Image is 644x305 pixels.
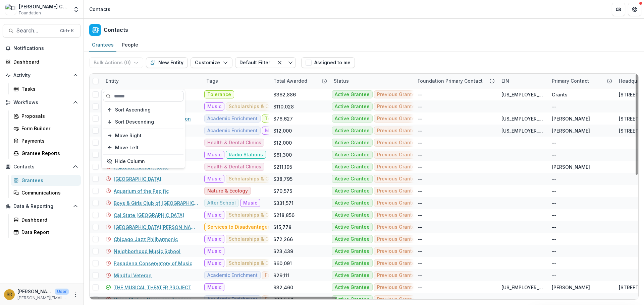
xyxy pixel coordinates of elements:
[11,175,81,186] a: Grantees
[552,260,556,267] div: --
[115,107,151,113] span: Sort Ascending
[335,224,370,230] span: Active Grantee
[207,224,286,230] span: Services to Disadvantaged Youth
[202,74,269,88] div: Tags
[552,212,556,219] div: --
[21,216,75,223] div: Dashboard
[207,140,261,146] span: Health & Dental Clinics
[335,104,370,109] span: Active Grantee
[207,104,221,109] span: Music
[146,57,188,68] button: New Entity
[3,70,81,81] button: Open Activity
[418,224,422,231] div: --
[87,4,113,14] nav: breadcrumb
[552,127,590,134] div: [PERSON_NAME]
[552,224,556,231] div: --
[71,291,79,299] button: More
[229,176,296,182] span: Scholarships & Camperships
[377,212,418,218] span: Previous Grantee
[273,163,292,170] div: $211,195
[273,175,292,182] div: $38,795
[191,57,232,68] button: Customize
[273,151,292,158] div: $61,300
[548,77,593,84] div: Primary Contact
[114,236,178,243] a: Chicago Jazz Philharmonic
[13,164,70,170] span: Contacts
[59,27,75,34] div: Ctrl + K
[207,212,221,218] span: Music
[229,152,263,158] span: Radio Stations
[273,284,293,291] div: $32,460
[3,43,81,54] button: Notifications
[273,224,291,231] div: $15,778
[114,272,152,279] a: Mindful Veteran
[612,3,625,16] button: Partners
[552,236,556,243] div: --
[229,104,296,109] span: Scholarships & Camperships
[7,292,12,297] div: Randal Rosman
[548,74,615,88] div: Primary Contact
[103,156,183,167] button: Hide Column
[335,128,370,134] span: Active Grantee
[13,73,70,78] span: Activity
[418,139,422,146] div: --
[89,57,143,68] button: Bulk Actions (0)
[552,91,568,98] div: Grants
[335,297,370,302] span: Active Grantee
[207,116,258,122] span: Academic Enrichment
[207,176,221,182] span: Music
[114,224,198,231] a: [GEOGRAPHIC_DATA][PERSON_NAME]
[21,150,75,157] div: Grantee Reports
[16,27,56,34] span: Search...
[207,188,248,194] span: Nature & Ecology
[17,288,52,295] p: [PERSON_NAME]
[3,97,81,108] button: Open Workflows
[273,260,292,267] div: $60,091
[114,200,198,207] a: Boys & Girls Club of [GEOGRAPHIC_DATA]
[335,273,370,278] span: Active Grantee
[418,260,422,267] div: --
[335,188,370,194] span: Active Grantee
[418,163,422,170] div: --
[102,77,123,84] div: Entity
[207,92,231,97] span: Tolerance
[418,236,422,243] div: --
[207,236,221,242] span: Music
[273,212,294,219] div: $218,856
[119,40,141,50] div: People
[335,200,370,206] span: Active Grantee
[418,200,422,207] div: --
[207,200,236,206] span: After School
[269,74,330,88] div: Total Awarded
[377,285,418,290] span: Previous Grantee
[235,57,274,68] button: Default Filter
[207,260,221,266] span: Music
[11,110,81,122] a: Proposals
[501,127,544,134] div: [US_EMPLOYER_IDENTIFICATION_NUMBER]
[273,115,293,122] div: $76,627
[335,260,370,266] span: Active Grantee
[330,77,353,84] div: Status
[21,177,75,184] div: Grantees
[21,85,75,92] div: Tasks
[103,130,183,141] button: Move Right
[418,127,422,134] div: --
[3,161,81,172] button: Open Contacts
[285,57,296,68] button: Toggle menu
[17,295,69,301] p: [PERSON_NAME][EMAIL_ADDRESS][DOMAIN_NAME]
[377,273,418,278] span: Previous Grantee
[335,236,370,242] span: Active Grantee
[3,56,81,67] a: Dashboard
[418,115,422,122] div: --
[418,175,422,182] div: --
[103,104,183,115] button: Sort Ascending
[377,297,418,302] span: Previous Grantee
[273,91,296,98] div: $362,886
[552,175,556,182] div: --
[207,273,258,278] span: Academic Enrichment
[418,91,422,98] div: --
[335,152,370,158] span: Active Grantee
[335,176,370,182] span: Active Grantee
[377,104,418,109] span: Previous Grantee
